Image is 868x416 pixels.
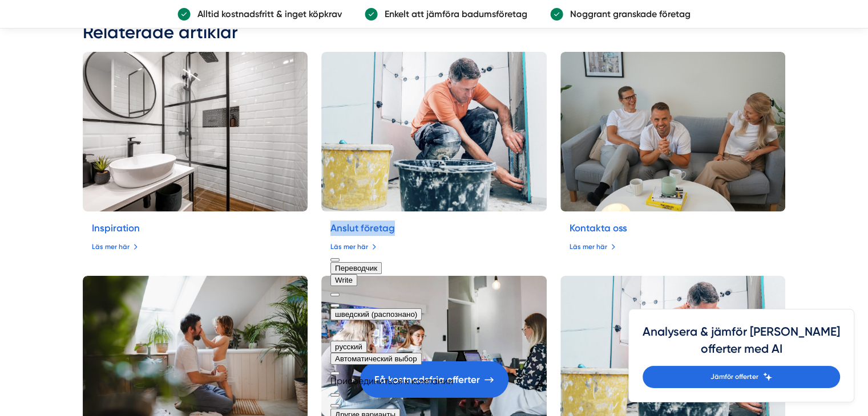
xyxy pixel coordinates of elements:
[321,52,547,211] img: Anslut till Badrumsexperter
[570,222,627,234] a: Kontakta oss
[83,52,308,211] img: Badrumsinspiration
[563,7,691,21] p: Noggrant granskade företag
[191,7,342,21] p: Alltid kostnadsfritt & inget köpkrav
[330,222,395,234] a: Anslut företag
[92,222,140,234] a: Inspiration
[330,242,377,252] a: Läs mer här
[378,7,527,21] p: Enkelt att jämföra badumsföretag
[643,323,840,366] h4: Analysera & jämför [PERSON_NAME] offerter med AI
[92,242,138,252] a: Läs mer här
[83,20,786,52] h2: Relaterade artiklar
[710,372,758,382] span: Jämför offerter
[560,52,786,211] img: Kontakta oss
[643,366,840,388] a: Jämför offerter
[570,242,616,252] a: Läs mer här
